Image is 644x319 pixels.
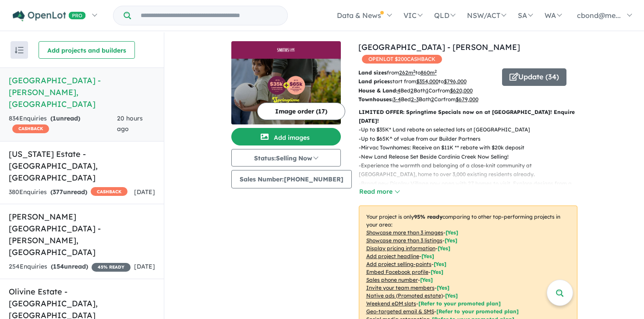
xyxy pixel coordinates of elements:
[91,187,127,196] span: CASHBACK
[358,95,495,104] p: Bed Bath Car from
[502,68,566,86] button: Update (34)
[366,276,418,283] u: Sales phone number
[92,263,131,272] span: 45 % READY
[450,87,473,94] u: $ 620,000
[358,86,495,95] p: Bed Bath Car from
[235,45,337,55] img: Smiths Lane Estate - Clyde North Logo
[410,87,414,94] u: 2
[50,188,87,196] strong: ( unread)
[577,11,621,20] span: cbond@me...
[9,262,131,272] div: 254 Enquir ies
[231,170,352,188] button: Sales Number:[PHONE_NUMBER]
[39,41,135,59] button: Add projects and builders
[421,69,437,76] u: 860 m
[359,179,584,206] p: - Brand new Display Village now open with 27 homes to visit. Explore designs from a range of buil...
[257,103,345,120] button: Image order (17)
[434,261,446,267] span: [ Yes ]
[366,237,442,244] u: Showcase more than 3 listings
[362,55,442,64] span: OPENLOT $ 200 CASHBACK
[366,308,434,315] u: Geo-targeted email & SMS
[445,237,457,244] span: [ Yes ]
[438,245,450,252] span: [ Yes ]
[437,284,449,291] span: [ Yes ]
[399,69,415,76] u: 262 m
[366,269,428,275] u: Embed Facebook profile
[436,308,519,315] span: [Refer to your promoted plan]
[9,211,155,258] h5: [PERSON_NAME][GEOGRAPHIC_DATA] - [PERSON_NAME] , [GEOGRAPHIC_DATA]
[415,69,437,76] span: to
[416,78,439,85] u: $ 354,000
[231,59,341,124] img: Smiths Lane Estate - Clyde North
[426,87,428,94] u: 1
[420,276,433,283] span: [ Yes ]
[366,300,416,307] u: Weekend eDM slots
[397,87,400,94] u: 4
[358,69,387,76] b: Land sizes
[9,74,155,110] h5: [GEOGRAPHIC_DATA] - [PERSON_NAME] , [GEOGRAPHIC_DATA]
[431,269,443,275] span: [ Yes ]
[12,124,49,133] span: CASHBACK
[445,292,458,299] span: [Yes]
[133,6,286,25] input: Try estate name, suburb, builder or developer
[358,78,390,85] b: Land prices
[358,96,393,103] b: Townhouses:
[411,96,419,103] u: 2-3
[439,78,467,85] span: to
[15,47,24,53] img: sort.svg
[9,148,155,184] h5: [US_STATE] Estate - [GEOGRAPHIC_DATA] , [GEOGRAPHIC_DATA]
[53,114,56,122] span: 1
[366,261,432,267] u: Add project selling-points
[366,292,443,299] u: Native ads (Promoted estate)
[444,78,467,85] u: $ 796,000
[413,69,415,74] sup: 2
[366,245,435,252] u: Display pricing information
[231,149,341,167] button: Status:Selling Now
[231,41,341,124] a: Smiths Lane Estate - Clyde North LogoSmiths Lane Estate - Clyde North
[51,262,88,270] strong: ( unread)
[418,300,501,307] span: [Refer to your promoted plan]
[366,229,443,236] u: Showcase more than 3 images
[366,253,419,259] u: Add project headline
[117,114,143,133] span: 20 hours ago
[134,188,155,196] span: [DATE]
[359,152,584,161] p: - New Land Release Set Beside Cardinia Creek Now Selling!
[358,87,397,94] b: House & Land:
[435,69,437,74] sup: 2
[421,253,434,259] span: [ Yes ]
[393,96,401,103] u: 3-4
[359,161,584,179] p: - Experience the warmth and belonging of a close-knit community at [GEOGRAPHIC_DATA], home to ove...
[359,125,584,134] p: - Up to $35K* Land rebate on selected lots at [GEOGRAPHIC_DATA]
[134,262,155,270] span: [DATE]
[431,96,434,103] u: 2
[366,284,435,291] u: Invite your team members
[446,229,458,236] span: [ Yes ]
[359,108,577,126] p: LIMITED OFFER: Springtime Specials now on at [GEOGRAPHIC_DATA]! Enquire [DATE]!
[53,188,63,196] span: 377
[53,262,64,270] span: 154
[359,135,584,143] p: - Up to $65K^ of value from our Builder Partners
[414,213,442,220] b: 95 % ready
[9,187,127,198] div: 380 Enquir ies
[358,68,495,77] p: from
[358,42,520,52] a: [GEOGRAPHIC_DATA] - [PERSON_NAME]
[13,11,86,21] img: Openlot PRO Logo White
[456,96,478,103] u: $ 679,000
[359,187,400,197] button: Read more
[359,143,584,152] p: - Mirvac Townhomes: Receive an $11K ** rebate with $20k deposit
[50,114,80,122] strong: ( unread)
[358,77,495,86] p: start from
[9,113,117,135] div: 834 Enquir ies
[231,128,341,145] button: Add images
